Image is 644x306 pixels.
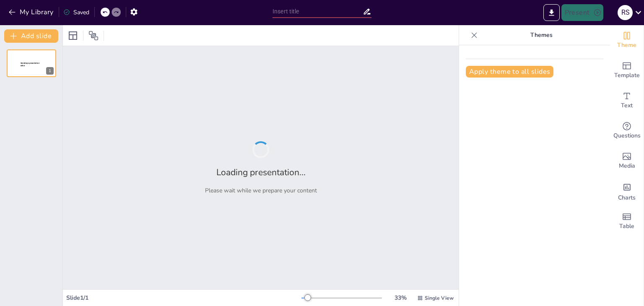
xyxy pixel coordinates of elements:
input: Insert title [273,5,363,18]
span: Charts [618,193,636,202]
div: Add ready made slides [610,55,644,86]
div: Get real-time input from your audience [610,116,644,146]
span: Table [619,222,634,231]
span: Questions [613,131,641,140]
div: Layout [66,29,80,42]
button: My Library [6,5,57,19]
div: 33 % [390,294,410,302]
p: Themes [481,25,602,45]
button: Export to PowerPoint [543,4,560,21]
div: 1 [46,67,54,75]
div: Slide 1 / 1 [66,294,301,302]
p: Please wait while we prepare your content [205,187,317,194]
div: 1 [7,49,56,77]
div: Add charts and graphs [610,176,644,206]
span: Sendsteps presentation editor [21,62,39,67]
button: Apply theme to all slides [466,66,553,78]
div: Add images, graphics, shapes or video [610,146,644,176]
button: R S [618,4,633,21]
h2: Loading presentation... [216,166,306,178]
div: Saved [63,8,89,16]
div: Change the overall theme [610,25,644,55]
button: Present [561,4,603,21]
span: Template [614,71,640,80]
div: R S [618,5,633,20]
div: Add a table [610,206,644,236]
span: Position [88,31,99,41]
span: Theme [617,41,636,50]
button: Add slide [4,29,58,43]
span: Media [619,161,635,171]
div: Add text boxes [610,86,644,116]
span: Text [621,101,633,110]
span: Single View [425,295,454,301]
